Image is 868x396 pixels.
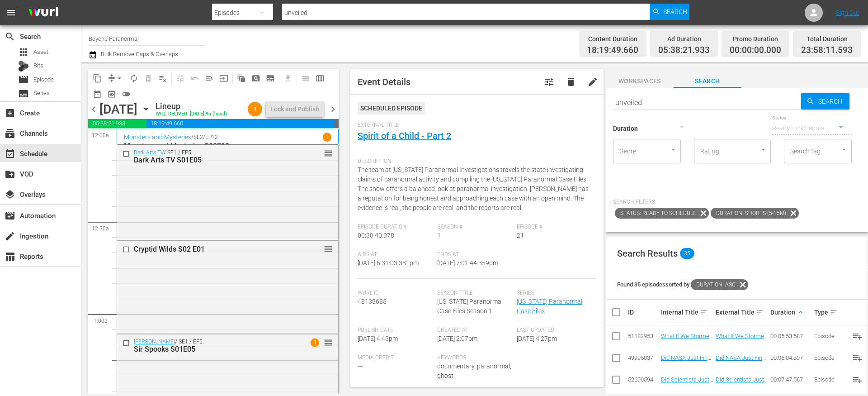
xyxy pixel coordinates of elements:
[730,45,781,56] span: 00:00:00.000
[661,333,713,346] a: What If We Stormed Area 51 - Unveiled
[358,298,387,305] span: 48138685
[5,7,16,18] span: menu
[358,158,592,165] span: Description:
[90,71,104,86] span: Copy Lineup
[650,4,689,20] button: Search
[134,339,293,353] div: / SE1 / EP5:
[122,90,131,99] span: toggle_off
[134,345,293,353] div: Sir Spooks S01E05
[5,108,15,119] span: Create
[716,333,768,346] a: What If We Stormed Area 51 - Unveiled
[560,71,582,93] button: delete
[840,145,849,154] button: Open
[582,71,604,93] button: edit
[134,339,175,345] a: [PERSON_NAME]
[134,156,293,164] div: Dark Arts TV S01E05
[158,74,167,83] span: playlist_remove_outlined
[156,101,227,111] div: Lineup
[358,251,433,258] span: Airs At
[437,232,441,239] span: 1
[437,363,511,379] span: documentary, paranormal, ghost
[700,308,708,316] span: sort
[18,47,29,57] span: Asset
[658,45,710,56] span: 05:38:21.933
[295,69,313,87] span: Day Calendar View
[134,149,293,164] div: / SE1 / EP5:
[517,335,557,342] span: [DATE] 4:27pm
[251,74,260,83] span: pageview_outlined
[324,338,333,347] button: reorder
[358,122,592,129] span: External Title
[628,354,658,361] div: 49995037
[606,76,674,87] span: Workspaces
[615,208,698,219] span: Status: Ready to Schedule
[669,145,678,154] button: Open
[517,290,592,297] span: Series
[33,61,43,70] span: Bits
[104,87,119,101] span: View Backup
[613,198,861,206] p: Search Filters:
[759,145,768,154] button: Open
[680,248,694,259] span: 35
[358,290,433,297] span: Wurl Id
[661,307,713,318] div: Internal Title
[437,259,498,267] span: [DATE] 7:01:44.359pm
[191,134,193,140] p: /
[772,115,852,141] div: Ready to Schedule
[437,290,512,297] span: Season Title
[358,102,425,115] div: Scheduled Episode
[566,76,576,87] span: delete
[815,93,849,110] span: Search
[33,48,48,57] span: Asset
[270,101,319,117] div: Lock and Publish
[830,308,838,316] span: sort
[334,119,339,128] span: 00:01:48.407
[358,166,589,211] span: The team at [US_STATE] Paranormal Investigations travels the state investigating claims of parano...
[119,87,133,101] span: 24 hours Lineup View is OFF
[852,353,863,363] span: playlist_add
[814,354,844,361] div: Episode
[358,327,433,334] span: Publish Date
[311,338,319,347] span: 1
[358,224,433,231] span: Episode Duration
[587,45,638,56] span: 18:19:49.660
[801,45,853,56] span: 23:58:11.593
[587,76,598,87] span: edit
[517,232,524,239] span: 21
[99,102,137,117] div: [DATE]
[324,338,333,348] span: reorder
[18,74,29,85] span: Episode
[134,149,164,156] a: Dark Arts TV
[5,128,15,139] span: Channels
[5,231,15,242] span: Ingestion
[5,169,15,180] span: VOD
[88,104,99,115] span: chevron_left
[278,69,295,87] span: Download as CSV
[711,208,788,219] span: Duration: Shorts (5-15m)
[716,354,766,382] a: Did NASA Just Find Proof of Parallel Universes - Unveiled
[202,71,217,86] span: Fill episodes with ad slates
[628,376,658,383] div: 52690594
[33,89,50,98] span: Series
[90,87,104,101] span: Month Calendar View
[658,33,710,45] div: Ad Duration
[263,71,278,86] span: Create Series Block
[358,354,433,362] span: Media Credit
[134,245,293,253] div: Cryptid Wilds S02 E01
[437,298,503,315] span: [US_STATE] Paranormal Case Files Season 1
[517,298,582,315] a: [US_STATE] Paranormal Case Files
[517,224,592,231] span: Episode #
[544,76,555,87] span: Customize Event
[5,148,15,159] span: Schedule
[770,376,811,383] div: 00:07:47.567
[797,308,805,316] span: keyboard_arrow_up
[756,308,764,316] span: sort
[219,74,228,83] span: input
[358,76,410,87] span: Event Details
[129,74,138,83] span: autorenew_outlined
[237,74,246,83] span: auto_awesome_motion_outlined
[313,71,327,86] span: Week Calendar View
[852,331,863,342] span: playlist_add
[115,74,124,83] span: arrow_drop_down
[33,75,54,84] span: Episode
